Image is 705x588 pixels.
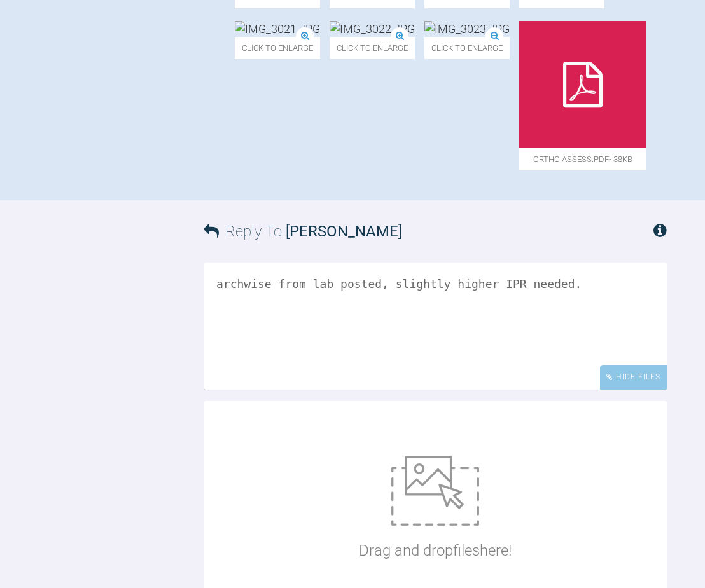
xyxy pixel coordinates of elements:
span: Click to enlarge [424,37,510,59]
h3: Reply To [204,219,402,243]
span: Click to enlarge [330,37,415,59]
div: Hide Files [600,365,667,390]
span: ortho assess.pdf - 38KB [519,148,646,170]
span: Click to enlarge [235,37,320,59]
img: IMG_3021.JPG [235,21,320,37]
p: Drag and drop files here! [359,538,512,563]
span: [PERSON_NAME] [286,222,402,240]
img: IMG_3023.JPG [424,21,510,37]
textarea: archwise from lab posted, slightly higher IPR needed. [204,263,667,390]
img: IMG_3022.JPG [330,21,415,37]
